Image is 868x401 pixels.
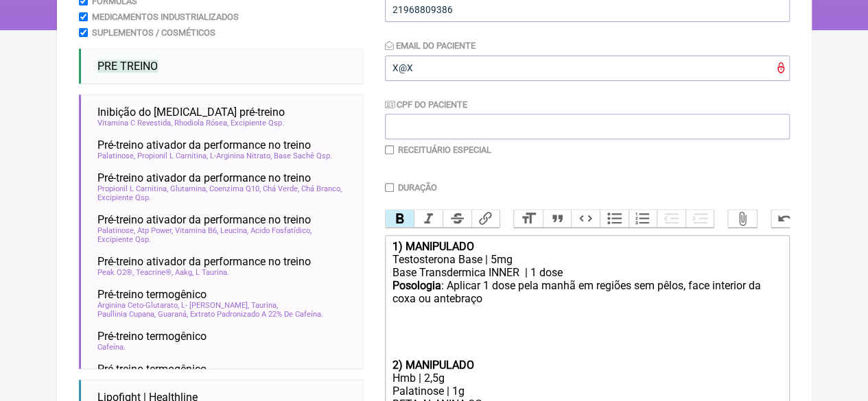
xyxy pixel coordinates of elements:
span: Propionil L Carnitina [137,151,208,160]
span: Excipiente Qsp [97,193,151,202]
button: Italic [414,210,443,228]
label: Medicamentos Industrializados [92,12,239,22]
span: Paullinia Cupana, Guaraná, Extrato Padronizado A 22% De Cafeína [97,310,323,319]
span: Aakg [175,268,193,277]
button: Heading [514,210,543,228]
span: Base Sachê Qsp [274,151,332,160]
span: Excipiente Qsp [231,119,284,127]
span: Atp Power [137,226,173,235]
span: Coenzima Q10 [209,184,261,193]
div: Hmb | 2,5g [392,372,782,385]
span: Peak O2® [97,268,134,277]
button: Link [471,210,500,228]
span: Vitamina B6 [175,226,218,235]
span: Propionil L Carnitina [97,184,168,193]
span: L-Arginina Nitrato [210,151,272,160]
button: Decrease Level [657,210,685,228]
button: Attach Files [728,210,757,228]
button: Bold [386,210,414,228]
strong: 2) MANIPULADO [392,359,473,372]
div: Base Transdermica INNER | 1 dose [392,266,782,279]
label: Receituário Especial [398,145,491,155]
div: Palatinose | 1g [392,385,782,398]
button: Strikethrough [443,210,471,228]
div: : Aplicar 1 dose pela manhã em regiões sem pêlos, face interior da coxa ou antebraço ㅤ [392,279,782,319]
span: Vitamina C Revestida [97,119,172,127]
span: Leucina [220,226,248,235]
span: Teacrine® [136,268,173,277]
strong: Posologia [392,279,441,292]
span: Pré-treino termogênico [97,288,207,301]
span: Chá Branco [301,184,342,193]
span: L- [PERSON_NAME] [181,301,249,310]
span: L Taurina [196,268,229,277]
div: Testosterona Base | 5mg [392,253,782,266]
span: Rhodiola Rósea [174,119,228,127]
span: Inibição do [MEDICAL_DATA] pré-treino [97,106,285,119]
span: Palatinose [97,151,135,160]
label: CPF do Paciente [385,99,467,110]
button: Quote [543,210,572,228]
button: Undo [771,210,800,228]
label: Suplementos / Cosméticos [92,27,215,38]
span: Glutamina [170,184,207,193]
span: Pré-treino ativador da performance no treino [97,171,311,184]
button: Code [571,210,600,228]
button: Increase Level [685,210,714,228]
label: Duração [398,182,437,193]
button: Numbers [629,210,657,228]
label: Email do Paciente [385,40,476,51]
span: Cafeína [97,343,126,352]
button: Bullets [600,210,629,228]
span: PRE TREINO [97,60,158,73]
span: Chá Verde [263,184,299,193]
span: Pré-treino ativador da performance no treino [97,213,311,226]
span: Acido Fosfatídico [250,226,312,235]
span: Arginina Ceto-Glutarato [97,301,179,310]
span: Pré-treino ativador da performance no treino [97,138,311,151]
span: Pré-treino termogênico [97,330,207,343]
span: Pré-treino ativador da performance no treino [97,255,311,268]
span: Taurina [251,301,278,310]
span: Palatinose [97,226,135,235]
span: Pré-treino termogênico [97,363,207,376]
span: Excipiente Qsp [97,235,151,244]
strong: 1) MANIPULADO [392,240,473,253]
